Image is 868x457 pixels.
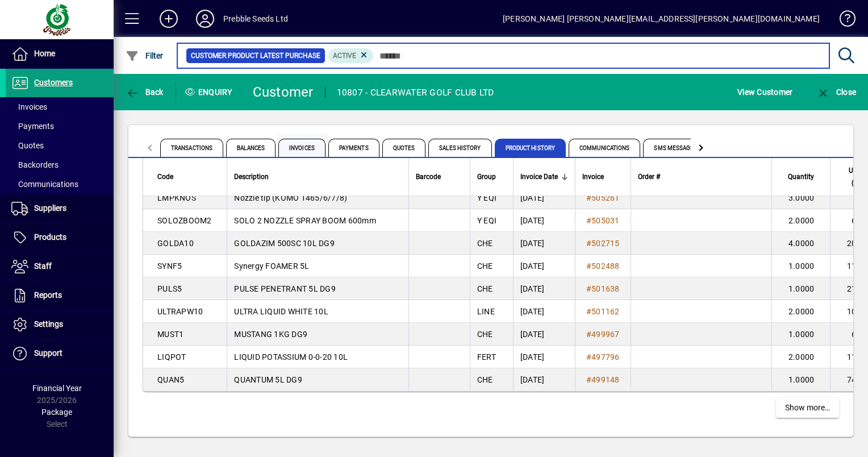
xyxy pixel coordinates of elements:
span: Customer Product Latest Purchase [191,50,320,61]
div: Invoice Date [520,171,568,183]
td: 3.0000 [771,186,830,209]
span: 502715 [591,239,620,248]
span: # [586,330,591,339]
a: #499148 [582,373,624,386]
span: # [586,216,591,225]
span: Invoice [582,171,604,183]
span: Home [34,49,55,58]
span: Payments [11,122,54,131]
span: 499967 [591,330,620,339]
span: Invoices [278,139,325,157]
span: Quotes [382,139,426,157]
app-page-header-button: Back [114,82,176,102]
a: #505031 [582,214,624,227]
button: Filter [123,45,166,66]
td: 1.0000 [771,323,830,346]
span: Payments [328,139,379,157]
span: CHE [477,284,493,293]
div: 10807 - CLEARWATER GOLF CLUB LTD [337,84,494,102]
span: 505261 [591,193,620,202]
span: # [586,261,591,271]
a: #502715 [582,237,624,250]
span: ULTRA LIQUID WHITE 10L [234,307,328,316]
span: View Customer [737,83,792,101]
a: Quotes [6,136,114,155]
span: LIQPOT [157,352,186,362]
span: # [586,375,591,384]
div: Group [477,171,506,183]
td: [DATE] [513,346,575,368]
span: Communications [569,139,640,157]
td: [DATE] [513,186,575,209]
span: CHE [477,330,493,339]
button: Back [123,82,166,102]
span: Code [157,171,173,183]
div: Prebble Seeds Ltd [223,10,288,28]
td: 1.0000 [771,277,830,300]
span: SMS Messages [643,139,708,157]
div: Quantity [779,171,824,183]
a: #499967 [582,328,624,340]
a: Payments [6,117,114,136]
span: GOLDA10 [157,239,194,248]
a: Show more… [776,397,839,418]
mat-chip: Product Activation Status: Active [328,48,374,63]
td: 1.0000 [771,255,830,277]
span: Back [126,88,164,97]
a: #501162 [582,305,624,318]
span: Barcode [416,171,441,183]
a: Communications [6,175,114,194]
td: 1.0000 [771,368,830,391]
button: Add [151,9,187,29]
span: Financial Year [32,384,82,393]
div: Enquiry [176,83,244,101]
td: [DATE] [513,368,575,391]
a: Staff [6,252,114,281]
span: Settings [34,319,63,329]
span: Support [34,348,62,358]
a: #497796 [582,351,624,363]
a: Settings [6,310,114,339]
span: ULTRAPW10 [157,307,203,316]
span: Package [41,408,72,417]
a: Support [6,339,114,368]
span: LIQUID POTASSIUM 0-0-20 10L [234,352,348,362]
span: Filter [126,51,164,60]
span: # [586,352,591,362]
span: FERT [477,352,496,362]
span: Communications [11,180,78,189]
span: Quantity [788,171,814,183]
a: #505261 [582,192,624,204]
span: Reports [34,290,62,300]
span: Backorders [11,160,59,169]
span: LINE [477,307,495,316]
td: [DATE] [513,209,575,232]
span: CHE [477,239,493,248]
div: Description [234,171,402,183]
span: Group [477,171,496,183]
button: Profile [187,9,223,29]
span: QUAN5 [157,375,184,384]
div: Barcode [416,171,463,183]
div: Code [157,171,220,183]
span: Order # [638,171,660,183]
a: Suppliers [6,194,114,223]
span: PULS5 [157,284,182,293]
span: 501638 [591,284,620,293]
span: Product History [495,139,566,157]
span: Synergy FOAMER 5L [234,261,309,271]
div: [PERSON_NAME] [PERSON_NAME][EMAIL_ADDRESS][PERSON_NAME][DOMAIN_NAME] [503,10,820,28]
a: Knowledge Base [831,2,854,39]
span: Y EQI [477,193,496,202]
span: LMPKNOS [157,193,196,202]
span: MUST1 [157,330,183,339]
span: CHE [477,261,493,271]
span: 502488 [591,261,620,271]
span: # [586,284,591,293]
a: Products [6,223,114,252]
span: # [586,307,591,316]
span: SYNF5 [157,261,182,271]
span: # [586,239,591,248]
span: Products [34,232,66,242]
a: Reports [6,281,114,310]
